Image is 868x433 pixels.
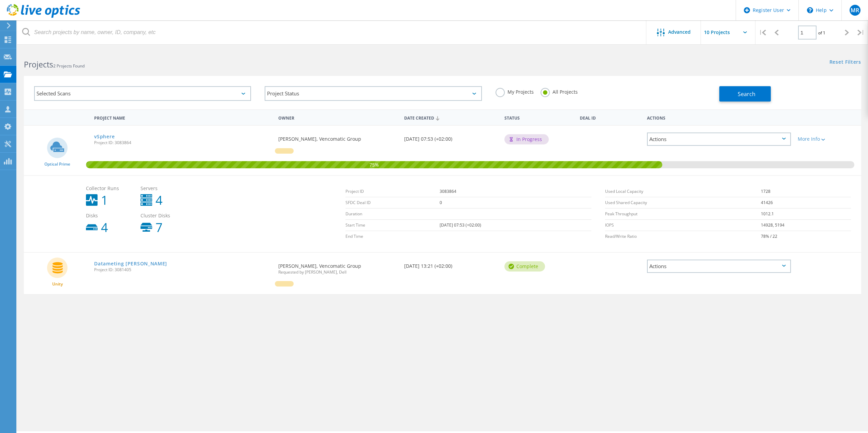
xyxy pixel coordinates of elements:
span: of 1 [818,30,825,36]
span: MR [851,7,859,13]
td: Peak Throughput [605,208,761,220]
td: 14928, 5194 [761,220,851,231]
td: 0 [440,197,591,208]
div: Owner [275,111,400,124]
span: Advanced [668,30,691,34]
svg: \n [807,7,813,13]
td: Duration [345,208,440,220]
b: 4 [156,194,163,206]
span: Search [738,90,755,98]
input: Search projects by name, owner, ID, company, etc [17,20,647,44]
div: Actions [647,133,791,146]
td: 41426 [761,197,851,208]
b: 7 [156,221,163,234]
div: Project Name [91,111,275,124]
div: Selected Scans [34,86,251,101]
span: 2 Projects Found [53,63,85,69]
label: All Projects [541,88,578,94]
div: [DATE] 07:53 (+02:00) [401,126,501,148]
span: Project ID: 3083864 [94,141,271,145]
td: 1012.1 [761,208,851,220]
span: 75% [86,161,662,167]
div: | [755,20,769,45]
td: End Time [345,231,440,242]
b: 1 [101,194,108,206]
a: Live Optics Dashboard [7,14,80,19]
span: Disks [86,213,134,218]
div: More Info [798,137,858,141]
span: Collector Runs [86,186,134,191]
td: 3083864 [440,186,591,197]
b: 4 [101,221,108,234]
div: In Progress [504,134,549,144]
span: Unity [52,282,63,286]
span: Project ID: 3081405 [94,268,271,272]
div: Status [501,111,576,124]
button: Search [719,86,771,102]
div: Actions [647,260,791,273]
a: Reset Filters [829,60,861,65]
span: Requested by [PERSON_NAME], Dell [278,270,397,274]
div: Deal Id [576,111,643,124]
div: [DATE] 13:21 (+02:00) [401,253,501,275]
div: Complete [504,261,545,272]
a: Datameting [PERSON_NAME] [94,261,167,266]
div: [PERSON_NAME], Vencomatic Group [275,253,400,281]
td: Used Shared Capacity [605,197,761,208]
div: [PERSON_NAME], Vencomatic Group [275,126,400,148]
div: Date Created [401,111,501,124]
td: 78% / 22 [761,231,851,242]
td: Read/Write Ratio [605,231,761,242]
span: Servers [141,186,188,191]
div: Project Status [265,86,482,101]
label: My Projects [496,88,534,94]
a: vSphere [94,134,115,139]
span: Cluster Disks [141,213,188,218]
td: SFDC Deal ID [345,197,440,208]
td: IOPS [605,220,761,231]
div: | [854,20,868,45]
td: 1728 [761,186,851,197]
b: Projects [24,59,53,70]
td: Start Time [345,220,440,231]
td: [DATE] 07:53 (+02:00) [440,220,591,231]
div: Actions [644,111,794,124]
td: Used Local Capacity [605,186,761,197]
span: Optical Prime [44,162,70,166]
td: Project ID [345,186,440,197]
